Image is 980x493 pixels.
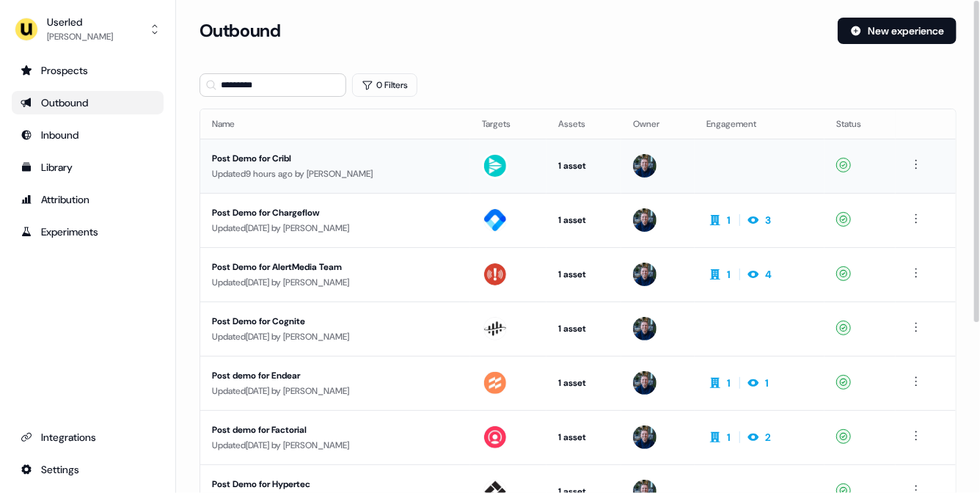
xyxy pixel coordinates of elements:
div: Experiments [21,224,155,239]
a: Go to templates [12,156,164,179]
div: Updated [DATE] by [PERSON_NAME] [212,275,458,290]
div: Post demo for Endear [212,368,457,383]
div: 1 [727,430,731,445]
a: Go to integrations [12,458,164,481]
div: Post Demo for Chargeflow [212,205,457,220]
th: Engagement [695,109,824,139]
div: 1 asset [558,321,610,336]
h3: Outbound [200,20,280,42]
button: Userled[PERSON_NAME] [12,12,164,47]
img: James [633,263,657,286]
div: Settings [21,462,155,477]
div: 1 asset [558,158,610,173]
div: Post demo for Factorial [212,423,457,437]
div: 1 [727,267,731,282]
img: James [633,154,657,178]
div: [PERSON_NAME] [47,29,113,44]
div: 1 [727,376,731,390]
img: James [633,208,657,232]
div: Integrations [21,430,155,445]
img: James [633,317,657,340]
img: James [633,371,657,395]
div: 1 asset [558,267,610,282]
div: Updated [DATE] by [PERSON_NAME] [212,384,458,398]
a: Go to integrations [12,426,164,449]
button: New experience [838,18,957,44]
div: 1 [765,376,769,390]
a: Go to attribution [12,188,164,211]
th: Name [200,109,470,139]
div: 4 [765,267,772,282]
a: Go to experiments [12,220,164,244]
th: Owner [621,109,695,139]
div: Attribution [21,192,155,207]
th: Assets [546,109,622,139]
div: 2 [765,430,771,445]
a: Go to prospects [12,59,164,82]
div: Post Demo for AlertMedia Team [212,260,457,274]
div: Updated [DATE] by [PERSON_NAME] [212,221,458,235]
img: James [633,426,657,449]
div: Updated [DATE] by [PERSON_NAME] [212,329,458,344]
th: Targets [470,109,546,139]
div: 1 asset [558,213,610,227]
div: Outbound [21,95,155,110]
div: 1 asset [558,430,610,445]
div: 1 [727,213,731,227]
div: Prospects [21,63,155,78]
div: 1 asset [558,376,610,390]
div: 3 [765,213,771,227]
div: Post Demo for Hypertec [212,477,457,492]
th: Status [824,109,896,139]
div: Post Demo for Cribl [212,151,457,166]
div: Inbound [21,128,155,142]
div: Updated [DATE] by [PERSON_NAME] [212,438,458,453]
div: Userled [47,15,113,29]
a: Go to Inbound [12,123,164,147]
button: 0 Filters [352,73,417,97]
a: Go to outbound experience [12,91,164,114]
div: Library [21,160,155,175]
div: Post Demo for Cognite [212,314,457,329]
div: Updated 9 hours ago by [PERSON_NAME] [212,167,458,181]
